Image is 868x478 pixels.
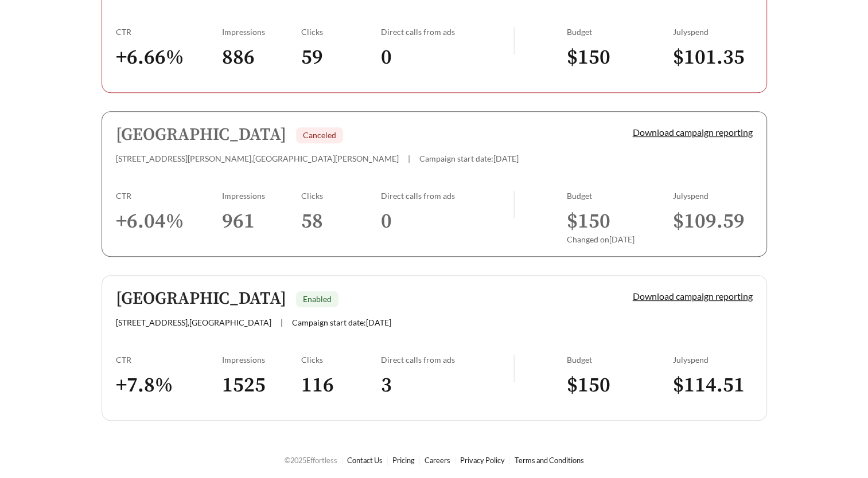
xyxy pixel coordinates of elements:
span: © 2025 Effortless [285,456,337,465]
h3: + 6.66 % [116,45,222,70]
h3: 3 [381,373,513,398]
div: July spend [673,191,753,201]
div: Budget [567,191,673,201]
div: Budget [567,355,673,365]
h3: $ 114.51 [673,373,753,398]
div: Direct calls from ads [381,191,513,201]
h3: 116 [301,373,381,398]
span: Enabled [303,294,332,304]
a: Privacy Policy [460,456,505,465]
a: Terms and Conditions [515,456,584,465]
img: line [513,355,515,382]
div: Direct calls from ads [381,355,513,365]
h5: [GEOGRAPHIC_DATA] [116,289,286,308]
div: CTR [116,27,222,37]
a: Download campaign reporting [633,291,753,301]
h3: 961 [222,209,302,234]
span: Canceled [303,130,336,140]
div: Changed on [DATE] [567,234,673,244]
span: | [281,318,283,327]
div: Clicks [301,191,381,201]
h3: 0 [381,209,513,234]
a: Contact Us [347,456,383,465]
a: [GEOGRAPHIC_DATA]Enabled[STREET_ADDRESS],[GEOGRAPHIC_DATA]|Campaign start date:[DATE]Download cam... [102,275,767,421]
a: Pricing [392,456,415,465]
h3: $ 150 [567,45,673,70]
a: Careers [425,456,450,465]
div: CTR [116,355,222,365]
span: [STREET_ADDRESS] , [GEOGRAPHIC_DATA] [116,318,271,327]
div: Direct calls from ads [381,27,513,37]
a: [GEOGRAPHIC_DATA]Canceled[STREET_ADDRESS][PERSON_NAME],[GEOGRAPHIC_DATA][PERSON_NAME]|Campaign st... [102,111,767,257]
h3: 0 [381,45,513,70]
h3: $ 150 [567,373,673,398]
div: Clicks [301,355,381,365]
div: July spend [673,27,753,37]
div: Impressions [222,355,302,365]
div: CTR [116,191,222,201]
div: Clicks [301,27,381,37]
h3: + 7.8 % [116,373,222,398]
h3: + 6.04 % [116,209,222,234]
h3: $ 109.59 [673,209,753,234]
h3: $ 101.35 [673,45,753,70]
a: Download campaign reporting [633,127,753,138]
h3: 886 [222,45,302,70]
h3: 59 [301,45,381,70]
img: line [513,27,515,54]
h3: $ 150 [567,209,673,234]
div: Impressions [222,27,302,37]
img: line [513,191,515,218]
span: [STREET_ADDRESS][PERSON_NAME] , [GEOGRAPHIC_DATA][PERSON_NAME] [116,154,399,163]
span: Campaign start date: [DATE] [419,154,519,163]
span: | [408,154,410,163]
h3: 58 [301,209,381,234]
h3: 1525 [222,373,302,398]
h5: [GEOGRAPHIC_DATA] [116,126,286,144]
div: Impressions [222,191,302,201]
div: July spend [673,355,753,365]
span: Campaign start date: [DATE] [292,318,391,327]
div: Budget [567,27,673,37]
